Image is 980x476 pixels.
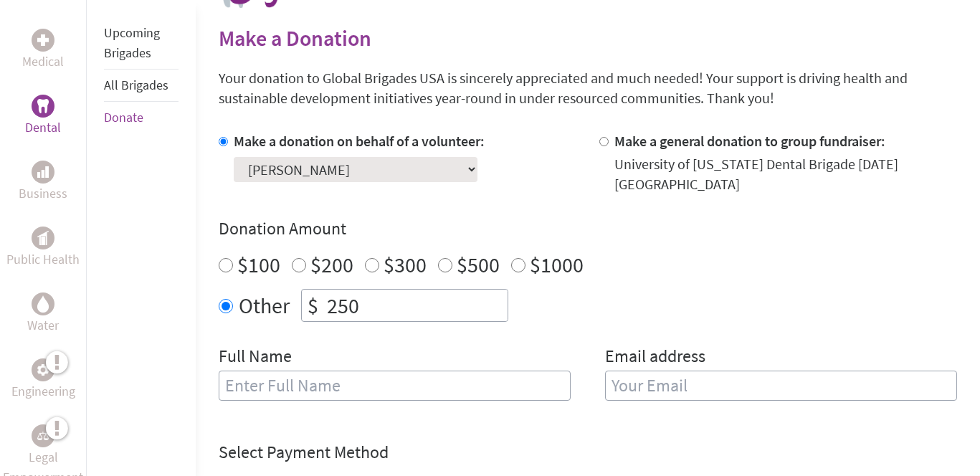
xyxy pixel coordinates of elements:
[25,118,61,138] p: Dental
[324,290,508,321] input: Enter Amount
[104,77,168,93] a: All Brigades
[37,231,49,245] img: Public Health
[614,132,885,150] label: Make a general donation to group fundraiser:
[27,315,59,335] p: Water
[104,17,179,70] li: Upcoming Brigades
[37,364,49,376] img: Engineering
[27,292,59,335] a: WaterWater
[32,95,54,118] div: Dental
[11,358,75,401] a: EngineeringEngineering
[234,132,485,150] label: Make a donation on behalf of a volunteer:
[32,424,54,447] div: Legal Empowerment
[37,34,49,46] img: Medical
[19,184,67,204] p: Business
[11,381,75,401] p: Engineering
[25,95,61,138] a: DentalDental
[37,99,49,113] img: Dental
[37,166,49,178] img: Business
[219,371,571,401] input: Enter Full Name
[104,24,160,61] a: Upcoming Brigades
[19,161,67,204] a: BusinessBusiness
[457,251,500,278] label: $500
[219,217,957,240] h4: Donation Amount
[32,292,54,315] div: Water
[605,345,705,371] label: Email address
[219,25,957,51] h2: Make a Donation
[32,227,54,249] div: Public Health
[6,249,80,270] p: Public Health
[104,109,143,125] a: Donate
[104,102,179,133] li: Donate
[32,161,54,184] div: Business
[6,227,80,270] a: Public HealthPublic Health
[104,70,179,102] li: All Brigades
[32,358,54,381] div: Engineering
[22,29,64,72] a: MedicalMedical
[237,251,280,278] label: $100
[384,251,427,278] label: $300
[605,371,957,401] input: Your Email
[219,345,292,371] label: Full Name
[530,251,584,278] label: $1000
[37,432,49,440] img: Legal Empowerment
[310,251,353,278] label: $200
[32,29,54,52] div: Medical
[37,295,49,312] img: Water
[22,52,64,72] p: Medical
[219,68,957,108] p: Your donation to Global Brigades USA is sincerely appreciated and much needed! Your support is dr...
[614,154,957,194] div: University of [US_STATE] Dental Brigade [DATE] [GEOGRAPHIC_DATA]
[302,290,324,321] div: $
[219,441,957,464] h4: Select Payment Method
[239,289,290,322] label: Other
